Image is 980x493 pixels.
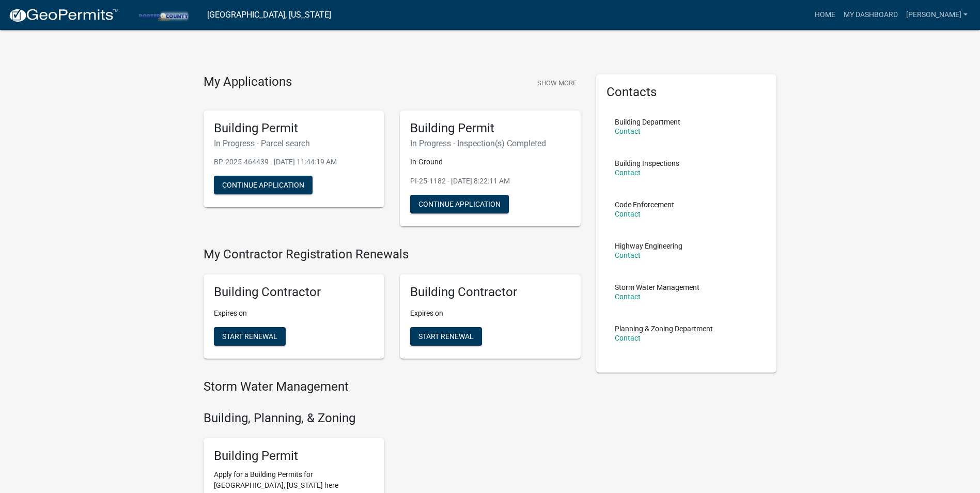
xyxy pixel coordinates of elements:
[222,332,277,341] span: Start Renewal
[204,247,581,262] h4: My Contractor Registration Renewals
[615,160,679,167] p: Building Inspections
[410,327,482,346] button: Start Renewal
[214,469,374,491] p: Apply for a Building Permits for [GEOGRAPHIC_DATA], [US_STATE] here
[214,176,313,194] button: Continue Application
[615,251,641,259] a: Contact
[207,6,331,24] a: [GEOGRAPHIC_DATA], [US_STATE]
[410,195,509,213] button: Continue Application
[410,285,570,300] h5: Building Contractor
[533,74,581,91] button: Show More
[615,325,713,332] p: Planning & Zoning Department
[410,157,570,167] p: In-Ground
[214,308,374,319] p: Expires on
[204,411,581,426] h4: Building, Planning, & Zoning
[214,138,374,148] h6: In Progress - Parcel search
[615,127,641,135] a: Contact
[410,138,570,148] h6: In Progress - Inspection(s) Completed
[204,247,581,367] wm-registration-list-section: My Contractor Registration Renewals
[902,5,972,25] a: [PERSON_NAME]
[839,5,902,25] a: My Dashboard
[615,201,674,208] p: Code Enforcement
[811,5,839,25] a: Home
[410,121,570,136] h5: Building Permit
[615,334,641,342] a: Contact
[615,284,699,291] p: Storm Water Management
[418,332,474,341] span: Start Renewal
[410,176,570,187] p: PI-25-1182 - [DATE] 8:22:11 AM
[214,157,374,167] p: BP-2025-464439 - [DATE] 11:44:19 AM
[615,168,641,177] a: Contact
[615,118,680,126] p: Building Department
[204,74,292,90] h4: My Applications
[127,8,199,22] img: Porter County, Indiana
[214,285,374,300] h5: Building Contractor
[410,308,570,319] p: Expires on
[606,85,767,100] h5: Contacts
[214,121,374,136] h5: Building Permit
[214,449,374,464] h5: Building Permit
[214,327,286,346] button: Start Renewal
[615,292,641,301] a: Contact
[615,242,682,250] p: Highway Engineering
[204,379,581,394] h4: Storm Water Management
[615,210,641,218] a: Contact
